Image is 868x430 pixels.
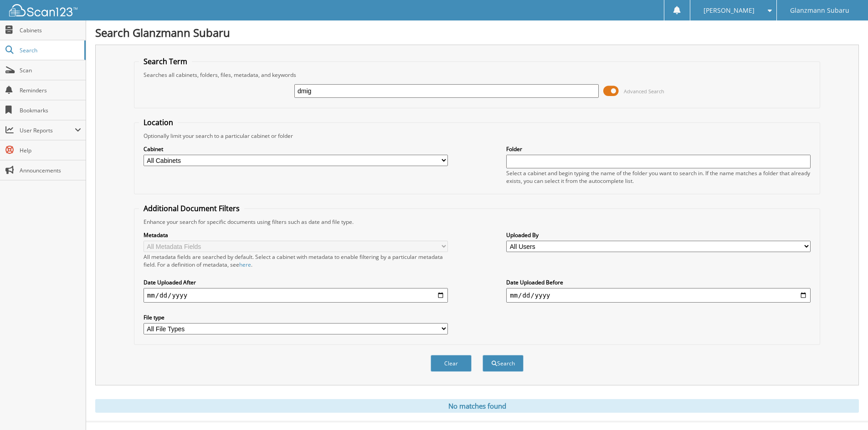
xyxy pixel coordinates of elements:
span: Scan [20,66,81,74]
img: scan123-logo-white.svg [9,4,77,16]
legend: Search Term [139,56,192,66]
label: Date Uploaded Before [506,278,811,286]
span: Cabinets [20,26,81,34]
input: start [144,288,448,303]
span: [PERSON_NAME] [704,8,755,13]
span: Bookmarks [20,106,81,114]
label: Folder [506,145,811,153]
div: All metadata fields are searched by default. Select a cabinet with metadata to enable filtering b... [144,253,448,268]
div: No matches found [95,399,859,413]
label: Metadata [144,231,448,239]
label: File type [144,314,448,321]
div: Select a cabinet and begin typing the name of the folder you want to search in. If the name match... [506,169,811,185]
legend: Additional Document Filters [139,203,244,213]
span: Announcements [20,167,81,174]
label: Cabinet [144,145,448,153]
label: Uploaded By [506,231,811,239]
span: Glanzmann Subaru [790,8,849,13]
h1: Search Glanzmann Subaru [95,25,859,40]
span: Advanced Search [624,88,664,95]
legend: Location [139,117,178,127]
button: Search [483,355,524,372]
div: Searches all cabinets, folders, files, metadata, and keywords [139,71,815,79]
span: Help [20,147,81,154]
label: Date Uploaded After [144,278,448,286]
a: here [239,261,251,268]
button: Clear [431,355,472,372]
span: User Reports [20,126,75,134]
span: Reminders [20,86,81,94]
div: Optionally limit your search to a particular cabinet or folder [139,132,815,140]
div: Enhance your search for specific documents using filters such as date and file type. [139,218,815,226]
input: end [506,288,811,303]
span: Search [20,46,80,54]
